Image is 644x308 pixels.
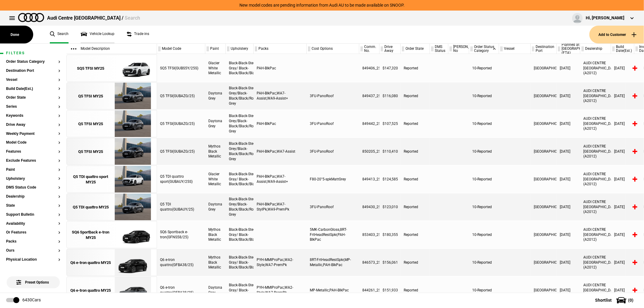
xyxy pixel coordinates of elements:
button: Shortlist(0) [586,293,644,308]
section: Dealership [6,195,60,204]
a: Q5 TFSI MY25 [70,83,112,110]
section: Physical Location [6,258,60,267]
div: Q5 TFSI MY25 [78,94,103,99]
div: 10-Reported [469,82,499,110]
div: Daytona Grey [205,82,226,110]
div: F80-20"5-spkMattGrey [307,166,359,193]
button: Physical Location [6,258,60,262]
div: Order State [401,44,430,54]
section: Exclude Features [6,159,60,168]
div: Audi Centre [GEOGRAPHIC_DATA] / [47,15,140,21]
div: [GEOGRAPHIC_DATA] [531,193,557,221]
div: [GEOGRAPHIC_DATA] [531,110,557,137]
div: Q5 TFSI MY25 [78,121,103,127]
img: Audi_GUBAZG_25_FW_0E0E_3FU_PAH_WA7_6FJ_F80_H65_(Nadin:_3FU_6FJ_C56_F80_H65_PAH_WA7)_ext.png [112,138,154,165]
div: Black-Black-Steel Gray/ Black-Black/Black/Black [226,221,254,248]
div: Reported [401,110,430,137]
div: [DATE] [557,221,580,248]
button: Paint [6,168,60,172]
div: $151,933 [380,277,401,304]
div: Daytona Grey [205,193,226,221]
button: Or Features [6,230,60,235]
div: Q5 TFSI MY25 [78,149,103,154]
div: AUDI CENTRE [GEOGRAPHIC_DATA] (A2012) [580,110,611,137]
div: Reported [401,221,430,248]
div: Q5 TFSI(GUBAZG/25) [157,110,205,137]
div: 10-Reported [469,193,499,221]
div: $124,585 [380,166,401,193]
div: 849406_25 [359,55,380,82]
div: Hi, [PERSON_NAME] [586,15,624,21]
div: Reported [401,82,430,110]
a: SQ6 Sportback e-tron MY25 [70,221,112,249]
div: 853403_25 [359,221,380,248]
div: PAH-BlkPac,WA7-Assist,WA9-Assist+ [254,166,307,193]
a: SQ5 TFSI MY25 [70,55,112,82]
div: Planned at [GEOGRAPHIC_DATA] (ETA) [557,44,580,54]
div: Reported [401,249,430,276]
div: 3FU-PanoRoof [307,138,359,165]
a: Search [50,26,69,43]
div: AUDI CENTRE [GEOGRAPHIC_DATA] (A2012) [580,138,611,165]
a: Vehicle Lookup [81,26,114,43]
div: PAH-BlkPac [254,55,307,82]
section: State [6,204,60,213]
div: [DATE] [611,138,634,165]
h1: Filters [6,51,60,55]
div: 3FU-PanoRoof [307,193,359,221]
div: 10-Reported [469,277,499,304]
div: Paint [205,44,226,54]
div: Black-Black-Steel Grey/Black-Black/Black/Rock Grey [226,193,254,221]
div: Comm. No. [359,44,379,54]
div: 849413_25 [359,166,380,193]
div: [PERSON_NAME] No [448,44,469,54]
div: Reported [401,193,430,221]
section: Paint [6,168,60,177]
section: Destination Port [6,69,60,78]
img: Audi_GFBA38_25_GX_6Y6Y_WA7_WA2_PAH_PYH_V39_QE2_VW5_(Nadin:_C03_PAH_PYH_QE2_SN8_V39_VW5_WA2_WA7)_e... [112,277,154,304]
div: AUDI CENTRE [GEOGRAPHIC_DATA] (A2012) [580,82,611,110]
button: Upholstery [6,177,60,181]
div: $110,410 [380,138,401,165]
section: Order State [6,96,60,105]
div: SQ5 TFSI MY25 [77,66,104,71]
div: $156,061 [380,249,401,276]
div: [GEOGRAPHIC_DATA] [531,82,557,110]
div: Reported [401,138,430,165]
button: Features [6,150,60,154]
div: 10-Reported [469,55,499,82]
div: AUDI CENTRE [GEOGRAPHIC_DATA] (A2012) [580,55,611,82]
span: ( 0 ) [628,298,633,302]
section: Availability [6,222,60,231]
div: Black-Black-Steel Gray/ Black-Black/Black/Black [226,166,254,193]
div: [GEOGRAPHIC_DATA] [531,138,557,165]
div: Q5 TDI quattro sport(GUBAUY/25S) [157,166,205,193]
div: Mythos Black Metallic [205,249,226,276]
div: 844261_25 [359,277,380,304]
div: 849430_25 [359,193,380,221]
section: Features [6,150,60,159]
div: Daytona Grey [205,110,226,137]
section: Order Status Category [6,60,60,69]
div: PAH-BlkPac,WA7-StylPk,WA9-PremPk [254,193,307,221]
button: Destination Port [6,69,60,73]
a: Q5 TDI quattro MY25 [70,194,112,221]
div: [GEOGRAPHIC_DATA] [531,221,557,248]
div: Model Code [157,44,205,54]
div: Upholstery [226,44,253,54]
div: Black-Black-Steel Gray/ Black-Black/Black/Black [226,249,254,276]
section: Keywords [6,114,60,123]
div: [DATE] [557,55,580,82]
div: Black-Black-Steel Grey/Black-Black/Black/Rock Grey [226,138,254,165]
button: Exclude Features [6,159,60,163]
div: Order Status Category [469,44,499,54]
div: SQ6 Sportback e-tron(GFNS58/25) [157,221,205,248]
img: Audi_GUBAUY_25_FW_6Y6Y_3FU_WA9_PAH_WA7_6FJ_PYH_F80_H65_(Nadin:_3FU_6FJ_C56_F80_H65_PAH_PYH_S9S_WA... [112,194,154,221]
div: Packs [254,44,306,54]
div: Q5 TFSI(GUBAZG/25) [157,138,205,165]
div: PAH-BlkPac,WA7-Assist [254,138,307,165]
button: Order State [6,96,60,100]
span: Preset Options [18,273,49,284]
section: Series [6,105,60,114]
button: Dealership [6,195,60,199]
